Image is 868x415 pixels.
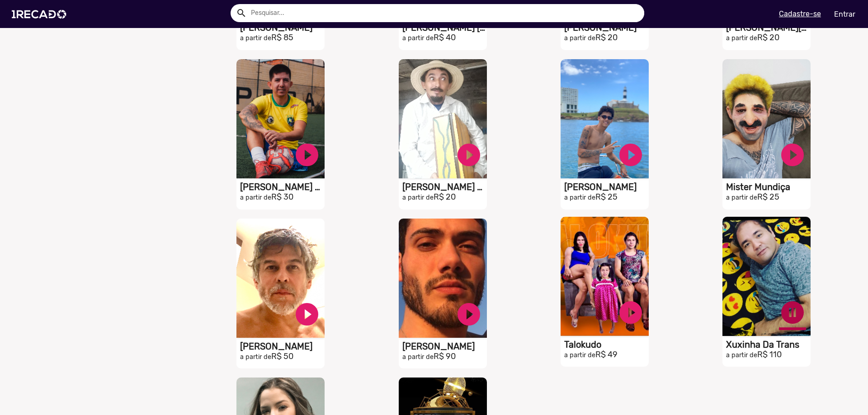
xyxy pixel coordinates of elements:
video: S1RECADO vídeos dedicados para fãs e empresas [236,219,325,338]
video: S1RECADO vídeos dedicados para fãs e empresas [722,217,811,336]
h1: [PERSON_NAME] [564,182,649,192]
h2: R$ 49 [564,350,649,360]
h1: Xuxinha Da Trans [726,339,811,350]
a: play_circle_filled [293,141,321,168]
video: S1RECADO vídeos dedicados para fãs e empresas [561,59,649,178]
a: play_circle_filled [779,141,806,168]
small: a partir de [726,34,757,42]
h1: [PERSON_NAME] Show [402,182,487,192]
u: Cadastre-se [779,9,821,18]
a: play_circle_filled [455,141,482,168]
small: a partir de [726,351,757,359]
a: play_circle_filled [455,301,482,328]
small: a partir de [402,34,434,42]
h2: R$ 90 [402,352,487,362]
h1: [PERSON_NAME] R9 [240,182,325,192]
a: play_circle_filled [617,299,644,326]
small: a partir de [240,353,271,361]
button: Example home icon [233,5,249,20]
small: a partir de [564,194,595,201]
video: S1RECADO vídeos dedicados para fãs e empresas [722,59,811,178]
h2: R$ 85 [240,33,325,43]
h2: R$ 20 [726,33,811,43]
h2: R$ 40 [402,33,487,43]
h2: R$ 50 [240,352,325,362]
h2: R$ 20 [402,192,487,202]
h2: R$ 30 [240,192,325,202]
h2: R$ 25 [726,192,811,202]
h1: [PERSON_NAME] [240,341,325,352]
small: a partir de [402,194,434,201]
h1: Talokudo [564,339,649,350]
small: a partir de [240,194,271,201]
a: play_circle_filled [617,141,644,168]
small: a partir de [402,353,434,361]
small: a partir de [564,34,595,42]
h2: R$ 110 [726,350,811,360]
small: a partir de [240,34,271,42]
video: S1RECADO vídeos dedicados para fãs e empresas [399,219,487,338]
a: Entrar [828,6,861,22]
input: Pesquisar... [244,4,644,22]
video: S1RECADO vídeos dedicados para fãs e empresas [561,217,649,336]
h1: Mister Mundiça [726,182,811,192]
h2: R$ 25 [564,192,649,202]
mat-icon: Example home icon [236,8,247,19]
h1: [PERSON_NAME] [402,341,487,352]
a: pause_circle [779,299,806,326]
a: play_circle_filled [293,301,321,328]
video: S1RECADO vídeos dedicados para fãs e empresas [236,59,325,178]
small: a partir de [564,351,595,359]
video: S1RECADO vídeos dedicados para fãs e empresas [399,59,487,178]
h2: R$ 20 [564,33,649,43]
small: a partir de [726,194,757,201]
